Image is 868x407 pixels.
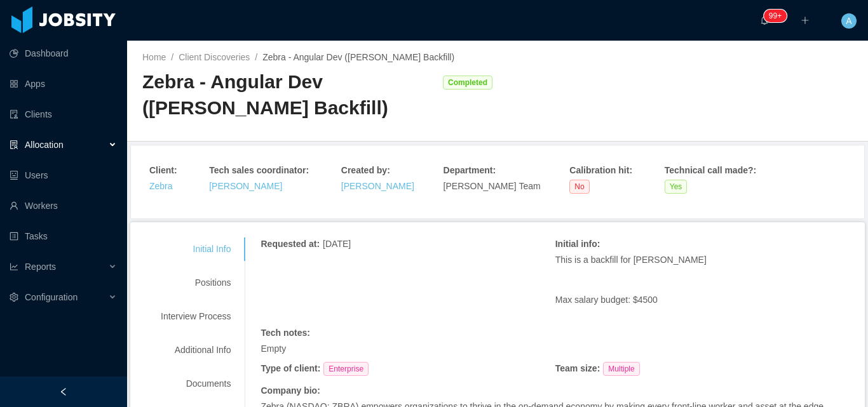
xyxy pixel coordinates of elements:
div: Zebra - Angular Dev ([PERSON_NAME] Backfill) [142,69,437,121]
span: Zebra - Angular Dev ([PERSON_NAME] Backfill) [262,52,454,62]
div: Initial Info [146,237,246,261]
a: icon: userWorkers [10,193,117,218]
strong: Department : [444,165,496,175]
a: icon: pie-chartDashboard [10,41,117,66]
span: [PERSON_NAME] Team [444,181,541,191]
span: Allocation [25,140,64,150]
div: Interview Process [146,305,246,328]
p: Max salary budget: $4500 [555,293,850,307]
a: [PERSON_NAME] [209,181,282,191]
a: icon: robotUsers [10,163,117,188]
div: Additional Info [146,338,246,362]
span: No [569,180,589,194]
span: Yes [665,180,688,194]
i: icon: setting [10,293,18,302]
a: icon: auditClients [10,102,117,127]
span: Empty [261,344,286,354]
a: Zebra [149,181,173,191]
span: Configuration [25,292,78,302]
strong: Client : [149,165,177,175]
span: / [171,52,173,62]
i: icon: line-chart [10,262,18,271]
i: icon: plus [801,16,810,25]
span: Completed [443,76,492,90]
strong: Type of client : [261,363,320,373]
span: Multiple [603,362,639,376]
div: Documents [146,372,246,396]
sup: 158 [764,10,787,22]
strong: Tech notes : [261,328,310,338]
a: Home [142,52,166,62]
strong: Tech sales coordinator : [209,165,309,175]
span: [DATE] [323,239,351,249]
a: [PERSON_NAME] [341,181,414,191]
span: / [255,52,257,62]
strong: Company bio : [261,385,320,396]
span: A [846,13,851,29]
strong: Calibration hit : [569,165,632,175]
span: Enterprise [323,362,369,376]
i: icon: solution [10,140,18,149]
p: This is a backfill for [PERSON_NAME] [555,253,850,267]
strong: Requested at : [261,239,320,249]
strong: Initial info : [555,239,600,249]
div: Positions [146,271,246,295]
a: Client Discoveries [179,52,250,62]
strong: Technical call made? : [665,165,756,175]
strong: Team size : [555,363,600,373]
a: icon: appstoreApps [10,71,117,97]
strong: Created by : [341,165,390,175]
i: icon: bell [760,16,769,25]
a: icon: profileTasks [10,224,117,249]
span: Reports [25,262,56,272]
